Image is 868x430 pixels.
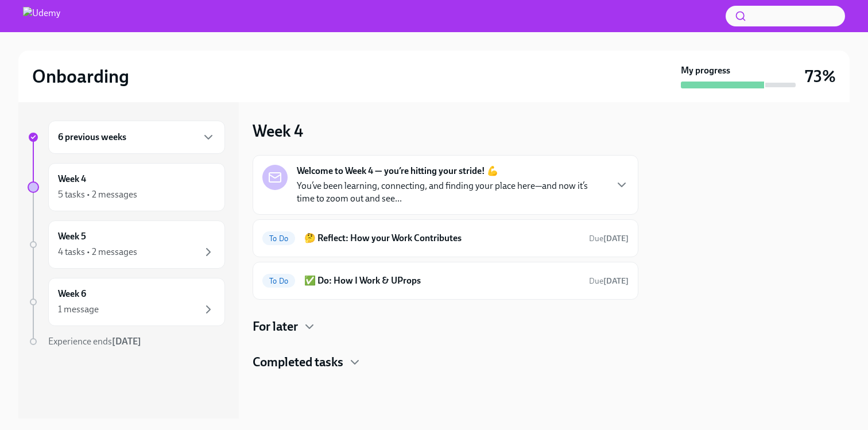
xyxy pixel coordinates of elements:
[262,277,295,285] span: To Do
[297,165,498,177] strong: Welcome to Week 4 — you’re hitting your stride! 💪
[253,354,343,371] h4: Completed tasks
[253,121,303,141] h3: Week 4
[58,131,126,144] h6: 6 previous weeks
[304,274,580,287] h6: ✅ Do: How I Work & UProps
[805,66,836,87] h3: 73%
[681,64,730,77] strong: My progress
[28,278,225,326] a: Week 61 message
[23,7,60,25] img: Udemy
[58,246,137,258] div: 4 tasks • 2 messages
[112,336,141,347] strong: [DATE]
[262,234,295,243] span: To Do
[589,234,629,243] span: Due
[58,303,99,316] div: 1 message
[48,121,225,154] div: 6 previous weeks
[589,233,629,244] span: September 6th, 2025 10:00
[603,276,629,286] strong: [DATE]
[589,276,629,286] span: Due
[297,180,606,205] p: You’ve been learning, connecting, and finding your place here—and now it’s time to zoom out and s...
[28,163,225,211] a: Week 45 tasks • 2 messages
[253,318,638,335] div: For later
[58,188,137,201] div: 5 tasks • 2 messages
[253,354,638,371] div: Completed tasks
[603,234,629,243] strong: [DATE]
[589,276,629,286] span: September 6th, 2025 10:00
[48,336,141,347] span: Experience ends
[262,272,629,290] a: To Do✅ Do: How I Work & UPropsDue[DATE]
[32,65,129,88] h2: Onboarding
[262,229,629,247] a: To Do🤔 Reflect: How your Work ContributesDue[DATE]
[304,232,580,245] h6: 🤔 Reflect: How your Work Contributes
[28,220,225,269] a: Week 54 tasks • 2 messages
[253,318,298,335] h4: For later
[58,230,86,243] h6: Week 5
[58,288,86,300] h6: Week 6
[58,173,86,185] h6: Week 4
